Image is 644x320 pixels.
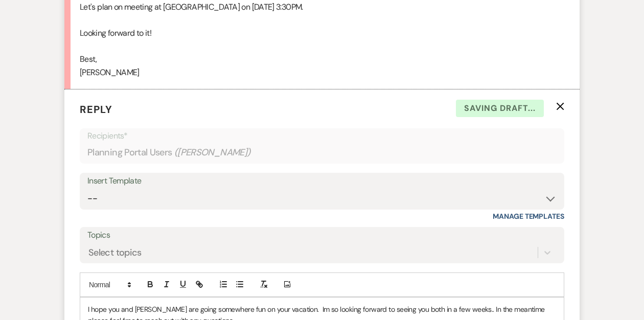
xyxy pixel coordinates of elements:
[80,27,564,40] p: Looking forward to it!
[80,103,112,116] span: Reply
[87,143,557,163] div: Planning Portal Users
[493,212,564,221] a: Manage Templates
[87,174,557,189] div: Insert Template
[174,146,251,159] span: ( [PERSON_NAME] )
[80,66,564,79] p: [PERSON_NAME]
[87,228,557,243] label: Topics
[456,100,544,117] span: Saving draft...
[87,129,557,143] p: Recipients*
[88,245,142,259] div: Select topics
[80,1,564,14] p: Let's plan on meeting at [GEOGRAPHIC_DATA] on [DATE] 3:30PM.
[80,53,564,66] p: Best,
